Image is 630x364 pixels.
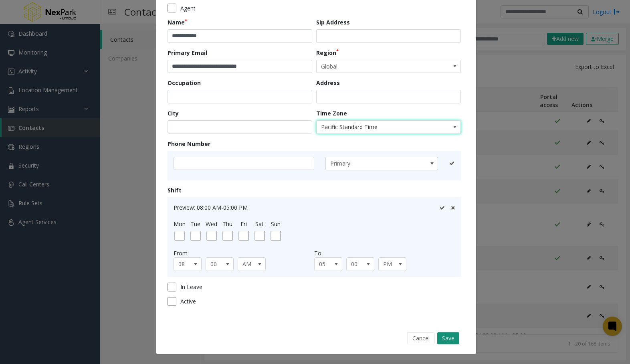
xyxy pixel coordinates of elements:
[206,220,217,228] label: Wed
[407,332,435,344] button: Cancel
[174,258,196,271] span: 08
[168,186,182,194] label: Shift
[238,258,260,271] span: AM
[437,332,459,344] button: Save
[347,258,368,271] span: 00
[180,283,202,291] span: In Leave
[255,220,264,228] label: Sat
[168,49,207,57] label: Primary Email
[206,258,228,271] span: 00
[174,204,248,211] span: Preview: 08:00 AM-05:00 PM
[174,220,186,228] label: Mon
[315,258,336,271] span: 05
[240,220,247,228] label: Fri
[379,258,400,271] span: PM
[316,79,340,87] label: Address
[316,49,339,57] label: Region
[168,79,201,87] label: Occupation
[174,249,314,257] div: From:
[168,109,179,117] label: City
[168,18,187,26] label: Name
[271,220,281,228] label: Sun
[168,140,210,148] label: Phone Number
[316,18,350,26] label: Sip Address
[317,121,432,133] span: Pacific Standard Time
[316,109,347,117] label: Time Zone
[326,157,415,170] span: Primary
[317,60,432,73] span: Global
[190,220,200,228] label: Tue
[314,249,455,257] div: To:
[180,297,196,305] span: Active
[222,220,232,228] label: Thu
